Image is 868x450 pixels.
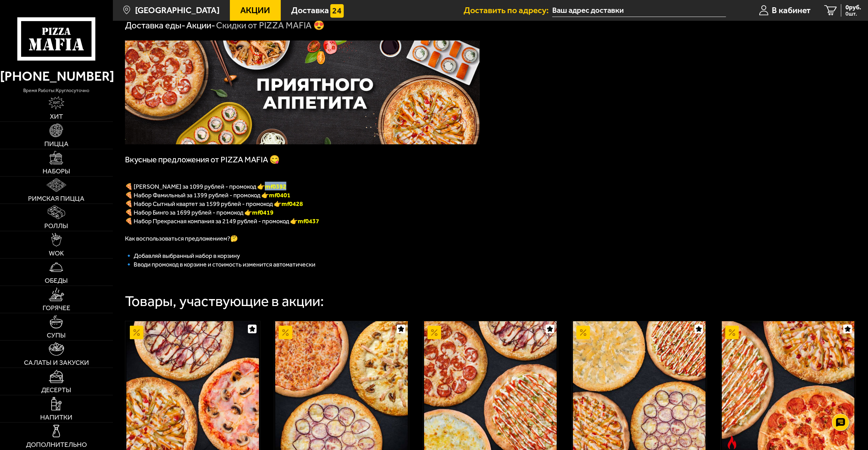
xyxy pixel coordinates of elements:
span: 🔹 Вводи промокод в корзине и стоимость изменится автоматически [125,261,315,268]
span: 0 руб. [845,4,861,10]
img: Акционный [725,326,739,339]
span: Римская пицца [28,195,84,202]
span: Роллы [44,223,68,229]
span: Акции [241,6,270,15]
span: WOK [49,250,64,257]
img: Акционный [279,326,292,339]
img: 15daf4d41897b9f0e9f617042186c801.svg [330,4,344,18]
span: Салаты и закуски [24,359,89,366]
span: Доставить по адресу: [464,6,552,15]
span: [GEOGRAPHIC_DATA] [135,6,220,15]
span: Как воспользоваться предложением?🤔 [125,235,238,242]
img: Острое блюдо [725,435,739,449]
span: 🔹 Добавляй выбранный набор в корзину [125,252,240,260]
span: Хит [50,113,63,120]
span: Вкусные предложения от PIZZA MAFIA 😋 [125,155,280,164]
span: Горячее [43,305,70,312]
b: mf0428 [281,200,303,208]
span: В кабинет [772,6,811,15]
img: Акционный [130,326,143,339]
span: Пицца [44,141,69,147]
div: Товары, участвующие в акции: [125,294,324,309]
img: 1024x1024 [125,40,480,144]
span: 🍕 Набор Сытный квартет за 1599 рублей - промокод 👉 [125,200,303,208]
input: Ваш адрес доставки [552,4,726,17]
a: Доставка еды- [125,20,185,31]
div: Скидки от PIZZA MAFIA 😍 [216,20,325,31]
span: Напитки [40,414,72,421]
b: mf0401 [269,191,290,199]
span: 🍕 Набор Прекрасная компания за 2149 рублей - промокод 👉 [125,217,298,225]
font: mf0392 [265,183,286,190]
span: Десерты [41,387,71,394]
span: 🍕 Набор Бинго за 1699 рублей - промокод 👉 [125,209,274,216]
span: 0 шт. [845,11,861,17]
a: Акции- [186,20,215,31]
span: Доставка [291,6,329,15]
span: Наборы [43,168,70,175]
span: mf0437 [298,217,319,225]
span: Обеды [45,277,68,284]
span: 🍕 [PERSON_NAME] за 1099 рублей - промокод 👉 [125,183,286,190]
img: Акционный [428,326,441,339]
span: Дополнительно [26,441,87,448]
span: 🍕 Набор Фамильный за 1399 рублей - промокод 👉 [125,191,290,199]
img: Акционный [576,326,590,339]
span: Супы [47,332,66,339]
b: mf0419 [252,209,274,216]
